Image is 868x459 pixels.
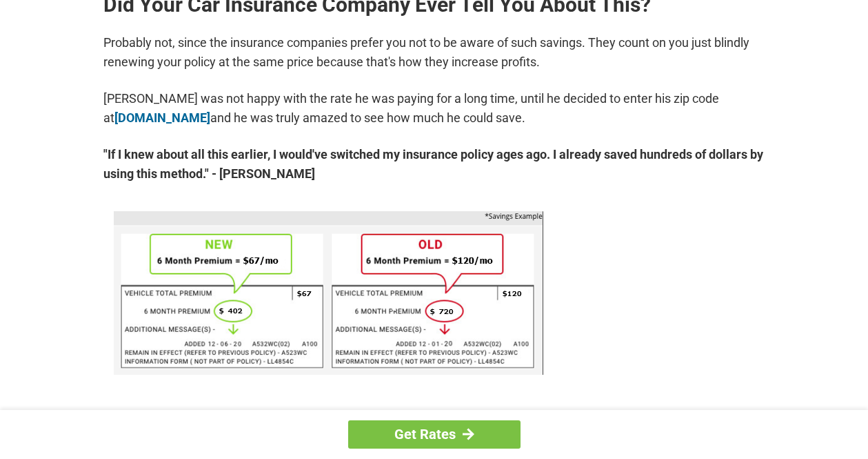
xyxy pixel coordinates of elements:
p: Probably not, since the insurance companies prefer you not to be aware of such savings. They coun... [103,33,765,72]
a: [DOMAIN_NAME] [114,110,210,125]
strong: "If I knew about all this earlier, I would've switched my insurance policy ages ago. I already sa... [103,145,765,184]
p: [PERSON_NAME] was not happy with the rate he was paying for a long time, until he decided to ente... [103,89,765,128]
a: Get Rates [348,420,521,449]
img: savings [114,211,543,375]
